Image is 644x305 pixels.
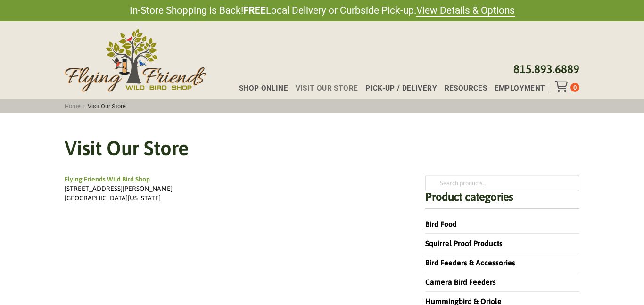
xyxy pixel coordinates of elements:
[487,85,545,92] a: Employment
[365,85,437,92] span: Pick-up / Delivery
[437,85,487,92] a: Resources
[425,278,496,286] a: Camera Bird Feeders
[513,63,579,75] a: 815.893.6889
[358,85,437,92] a: Pick-up / Delivery
[65,175,399,184] div: Flying Friends Wild Bird Shop
[416,5,515,17] a: View Details & Options
[573,84,577,91] span: 0
[555,81,570,92] div: Toggle Off Canvas Content
[425,239,503,247] a: Squirrel Proof Products
[85,103,129,110] span: Visit Our Store
[65,184,399,203] div: [STREET_ADDRESS][PERSON_NAME] [GEOGRAPHIC_DATA][US_STATE]
[296,85,358,92] span: Visit Our Store
[130,4,515,17] span: In-Store Shopping is Back! Local Delivery or Curbside Pick-up.
[65,134,580,162] h1: Visit Our Store
[425,220,457,228] a: Bird Food
[495,85,545,92] span: Employment
[65,29,206,92] img: Flying Friends Wild Bird Shop Logo
[425,175,579,191] input: Search products…
[239,85,288,92] span: Shop Online
[243,5,266,16] strong: FREE
[61,103,83,110] a: Home
[61,103,129,110] span: :
[425,258,515,267] a: Bird Feeders & Accessories
[231,85,288,92] a: Shop Online
[425,191,579,209] h4: Product categories
[445,85,487,92] span: Resources
[288,85,358,92] a: Visit Our Store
